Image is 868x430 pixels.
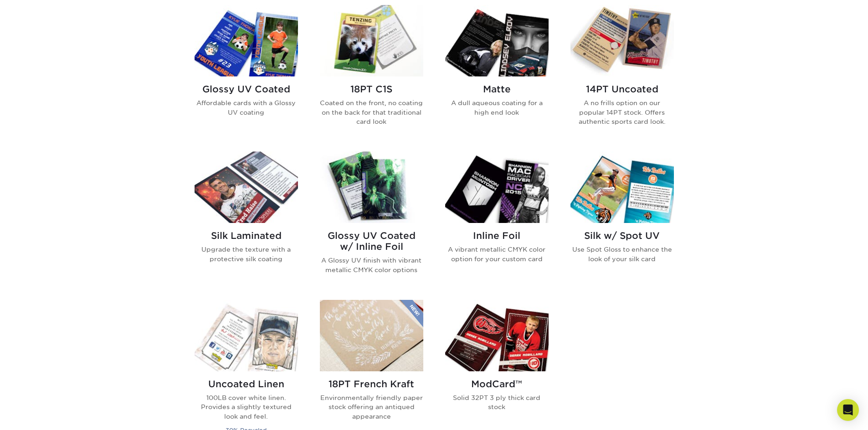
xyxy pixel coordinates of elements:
[320,84,423,95] h2: 18PT C1S
[195,300,298,371] img: Uncoated Linen Trading Cards
[445,230,549,241] h2: Inline Foil
[195,5,298,76] img: Glossy UV Coated Trading Cards
[445,84,549,95] h2: Matte
[570,245,674,263] p: Use Spot Gloss to enhance the look of your silk card
[195,393,298,421] p: 100LB cover white linen. Provides a slightly textured look and feel.
[195,84,298,95] h2: Glossy UV Coated
[195,98,298,117] p: Affordable cards with a Glossy UV coating
[570,5,674,141] a: 14PT Uncoated Trading Cards 14PT Uncoated A no frills option on our popular 14PT stock. Offers au...
[195,245,298,263] p: Upgrade the texture with a protective silk coating
[445,5,549,141] a: Matte Trading Cards Matte A dull aqueous coating for a high end look
[195,152,298,223] img: Silk Laminated Trading Cards
[445,98,549,117] p: A dull aqueous coating for a high end look
[570,230,674,241] h2: Silk w/ Spot UV
[570,152,674,289] a: Silk w/ Spot UV Trading Cards Silk w/ Spot UV Use Spot Gloss to enhance the look of your silk card
[570,84,674,95] h2: 14PT Uncoated
[320,230,423,252] h2: Glossy UV Coated w/ Inline Foil
[401,300,423,327] img: New Product
[320,256,423,274] p: A Glossy UV finish with vibrant metallic CMYK color options
[570,5,674,76] img: 14PT Uncoated Trading Cards
[320,379,423,390] h2: 18PT French Kraft
[320,5,423,76] img: 18PT C1S Trading Cards
[195,5,298,141] a: Glossy UV Coated Trading Cards Glossy UV Coated Affordable cards with a Glossy UV coating
[320,393,423,421] p: Environmentally friendly paper stock offering an antiqued appearance
[195,379,298,390] h2: Uncoated Linen
[570,152,674,223] img: Silk w/ Spot UV Trading Cards
[195,230,298,241] h2: Silk Laminated
[445,152,549,223] img: Inline Foil Trading Cards
[445,393,549,412] p: Solid 32PT 3 ply thick card stock
[570,98,674,126] p: A no frills option on our popular 14PT stock. Offers authentic sports card look.
[320,98,423,126] p: Coated on the front, no coating on the back for that traditional card look
[445,5,549,76] img: Matte Trading Cards
[445,245,549,263] p: A vibrant metallic CMYK color option for your custom card
[445,300,549,371] img: ModCard™ Trading Cards
[320,300,423,371] img: 18PT French Kraft Trading Cards
[195,152,298,289] a: Silk Laminated Trading Cards Silk Laminated Upgrade the texture with a protective silk coating
[320,5,423,141] a: 18PT C1S Trading Cards 18PT C1S Coated on the front, no coating on the back for that traditional ...
[445,152,549,289] a: Inline Foil Trading Cards Inline Foil A vibrant metallic CMYK color option for your custom card
[320,152,423,289] a: Glossy UV Coated w/ Inline Foil Trading Cards Glossy UV Coated w/ Inline Foil A Glossy UV finish ...
[445,379,549,390] h2: ModCard™
[320,152,423,223] img: Glossy UV Coated w/ Inline Foil Trading Cards
[837,399,859,421] div: Open Intercom Messenger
